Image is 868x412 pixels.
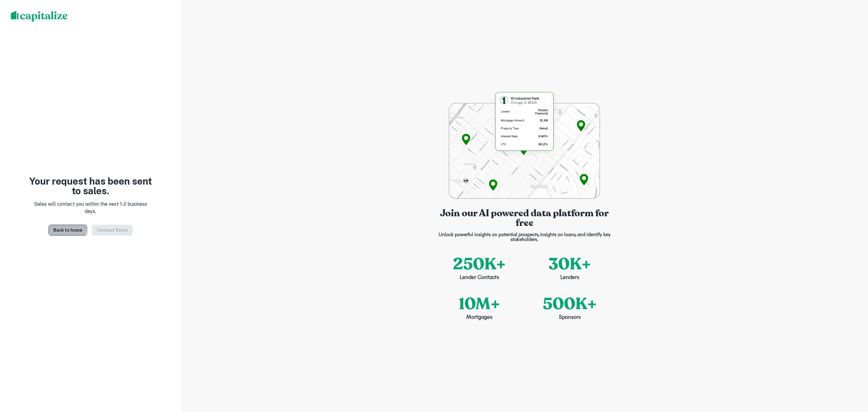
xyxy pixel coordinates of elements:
p: 250K+ [453,252,506,276]
p: Your request has been sent to sales. [29,176,152,196]
p: 500K+ [543,292,597,316]
a: Back to home [49,225,87,236]
p: Sponsors [559,314,581,322]
p: Mortgages [466,314,492,322]
p: 30K+ [549,252,591,276]
p: Unlock powerful insights on potential prospects, insights on loans, and identify key stakeholders. [434,233,615,242]
p: 10M+ [459,292,500,316]
p: Lender Contacts [460,274,499,282]
iframe: Chat Widget [838,364,868,393]
img: login-bg [449,90,600,199]
p: Join our AI powered data platform for free [434,208,615,228]
p: Sales will contact you within the next 1-2 business days. [29,201,152,215]
p: Lenders [560,274,579,282]
img: capitalize-logo.png [11,11,68,22]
